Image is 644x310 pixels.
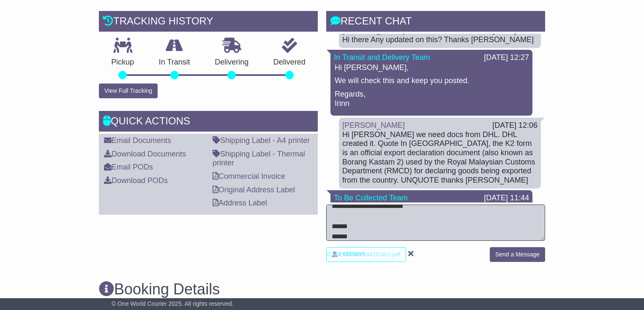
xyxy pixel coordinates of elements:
[147,58,203,67] p: In Transit
[334,53,430,62] a: In Transit and Delivery Team
[213,136,310,145] a: Shipping Label - A4 printer
[99,58,147,67] p: Pickup
[484,194,529,203] div: [DATE] 11:44
[492,121,538,130] div: [DATE] 12:06
[104,163,153,171] a: Email PODs
[213,199,267,207] a: Address Label
[99,84,158,98] button: View Full Tracking
[261,58,318,67] p: Delivered
[99,111,318,134] div: Quick Actions
[326,11,545,34] div: RECENT CHAT
[104,136,171,145] a: Email Documents
[213,150,305,167] a: Shipping Label - Thermal printer
[342,121,405,129] a: [PERSON_NAME]
[213,172,285,181] a: Commercial Invoice
[213,186,295,194] a: Original Address Label
[104,150,186,158] a: Download Documents
[335,63,528,73] p: Hi [PERSON_NAME],
[99,281,545,298] h3: Booking Details
[335,90,528,108] p: Regards, Irinn
[104,176,168,185] a: Download PODs
[342,35,538,45] div: Hi there Any updated on this? Thanks [PERSON_NAME]
[342,130,538,185] div: Hi [PERSON_NAME] we need docs from DHL. DHL created it. Quote In [GEOGRAPHIC_DATA], the K2 form i...
[334,194,408,202] a: To Be Collected Team
[484,53,529,62] div: [DATE] 12:27
[112,300,234,307] span: © One World Courier 2025. All rights reserved.
[99,11,318,34] div: Tracking history
[202,58,261,67] p: Delivering
[490,247,545,262] button: Send a Message
[335,76,528,86] p: We will check this and keep you posted.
